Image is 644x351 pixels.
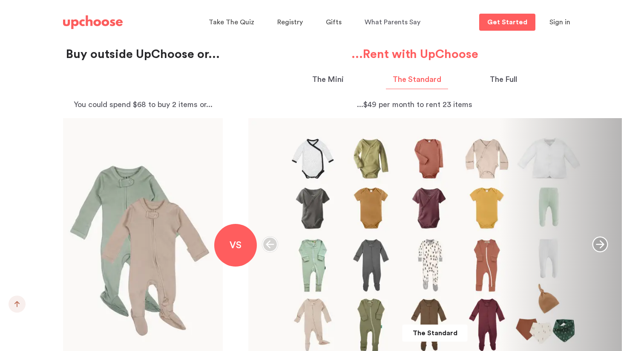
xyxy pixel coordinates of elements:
p: ...$49 per month to rent 23 items [248,99,581,110]
button: Sign in [539,14,581,31]
img: UpChoose [63,15,123,29]
a: Registry [277,14,305,31]
p: The Full [490,74,517,85]
p: The Standard [413,328,457,338]
button: The Standard [386,74,448,89]
span: Registry [277,19,303,26]
p: The Mini [312,74,344,85]
a: Take The Quiz [209,14,257,31]
p: You could spend $68 to buy 2 items or... [63,99,223,110]
button: The Full [483,74,524,89]
p: Get Started [487,19,527,26]
a: UpChoose [63,14,123,31]
strong: ...Rent with UpChoose [351,48,478,60]
a: Get Started [479,14,535,31]
span: Take The Quiz [209,19,254,26]
a: Gifts [326,14,344,31]
span: Sign in [549,19,570,26]
button: The Mini [305,74,351,89]
p: The Standard [393,74,441,85]
a: What Parents Say [365,14,423,31]
span: What Parents Say [365,19,420,26]
p: Buy outside UpChoose or... [63,46,223,62]
span: VS [230,241,241,250]
span: Gifts [326,19,342,26]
